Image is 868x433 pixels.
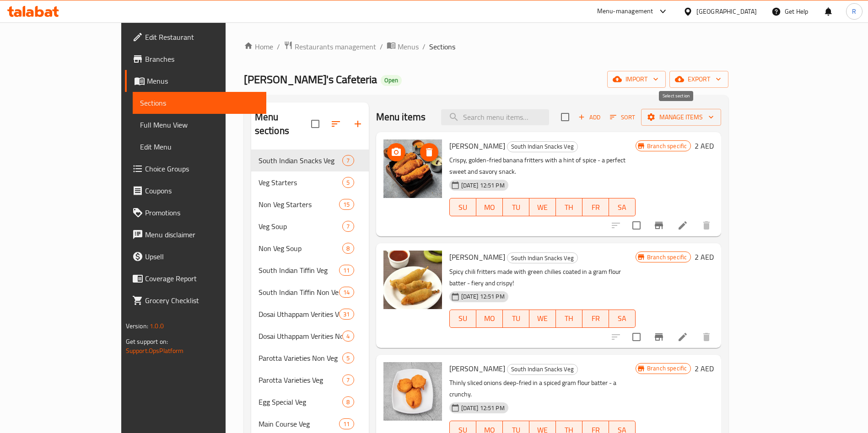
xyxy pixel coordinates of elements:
[604,110,641,124] span: Sort items
[695,139,714,152] h6: 2 AED
[342,331,354,342] div: items
[340,266,353,275] span: 11
[586,201,605,214] span: FR
[259,353,343,364] span: Parotta Varieties Non Veg
[615,74,658,85] span: import
[643,142,690,150] span: Branch specific
[259,331,343,342] span: Dosai Uthappam Verities Non Veg
[507,141,577,152] span: South Indian Snacks Veg
[507,252,578,263] div: South Indian Snacks Veg
[251,215,369,237] div: Veg Soup7
[306,114,325,134] span: Select all sections
[648,214,670,236] button: Branch-specific-item
[244,69,377,90] span: [PERSON_NAME]'s Cafeteria
[556,198,582,216] button: TH
[147,75,259,86] span: Menus
[387,41,419,53] a: Menus
[677,220,688,231] a: Edit menu item
[125,48,266,70] a: Branches
[342,353,354,364] div: items
[125,289,266,311] a: Grocery Checklist
[476,310,503,328] button: MO
[251,150,369,171] div: South Indian Snacks Veg7
[695,214,717,236] button: delete
[429,41,455,52] span: Sections
[133,114,266,136] a: Full Menu View
[376,110,426,124] h2: Menu items
[259,374,343,385] div: Parotta Varieties Veg
[259,265,340,276] div: South Indian Tiffin Veg
[449,377,636,400] p: Thinly sliced onions deep-fried in a spiced gram flour batter - a crunchy.
[586,312,605,325] span: FR
[597,6,653,17] div: Menu-management
[503,310,529,328] button: TU
[852,6,856,16] span: R
[458,292,508,301] span: [DATE] 12:51 PM
[339,309,354,320] div: items
[251,171,369,193] div: Veg Starters5
[325,113,347,135] span: Sort sections
[529,310,556,328] button: WE
[695,251,714,263] h6: 2 AED
[145,32,259,43] span: Edit Restaurant
[695,362,714,375] h6: 2 AED
[125,70,266,92] a: Menus
[259,243,343,254] div: Non Veg Soup
[577,112,602,123] span: Add
[343,354,353,363] span: 5
[398,41,419,52] span: Menus
[575,110,604,124] span: Add item
[259,155,343,166] span: South Indian Snacks Veg
[145,53,259,64] span: Branches
[140,119,259,130] span: Full Menu View
[259,309,340,320] span: Dosai Uthappam Verities Veg
[609,310,636,328] button: SA
[677,74,721,85] span: export
[259,418,340,429] div: Main Course Veg
[343,376,353,385] span: 7
[125,246,266,267] a: Upsell
[608,110,637,124] button: Sort
[145,185,259,196] span: Coupons
[145,163,259,174] span: Choice Groups
[507,364,577,374] span: South Indian Snacks Veg
[383,139,442,198] img: Banana Baji
[560,201,579,214] span: TH
[381,76,402,84] span: Open
[643,253,690,262] span: Branch specific
[251,237,369,259] div: Non Veg Soup8
[507,253,577,263] span: South Indian Snacks Veg
[507,141,578,152] div: South Indian Snacks Veg
[339,418,354,429] div: items
[295,41,376,52] span: Restaurants management
[695,326,717,348] button: delete
[125,26,266,48] a: Edit Restaurant
[145,273,259,284] span: Coverage Report
[643,364,690,373] span: Branch specific
[259,396,343,407] div: Egg Special Veg
[140,97,259,108] span: Sections
[507,201,526,214] span: TU
[342,221,354,232] div: items
[507,364,578,375] div: South Indian Snacks Veg
[150,320,164,332] span: 1.0.0
[277,41,280,52] li: /
[343,222,353,231] span: 7
[613,312,632,325] span: SA
[125,224,266,246] a: Menu disclaimer
[458,181,508,190] span: [DATE] 12:51 PM
[449,250,505,264] span: [PERSON_NAME]
[251,325,369,347] div: Dosai Uthappam Verities Non Veg4
[259,221,343,232] span: Veg Soup
[529,198,556,216] button: WE
[343,398,353,406] span: 8
[125,180,266,202] a: Coupons
[609,198,636,216] button: SA
[556,310,582,328] button: TH
[582,310,609,328] button: FR
[342,243,354,254] div: items
[476,198,503,216] button: MO
[259,177,343,188] span: Veg Starters
[255,110,311,138] h2: Menu sections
